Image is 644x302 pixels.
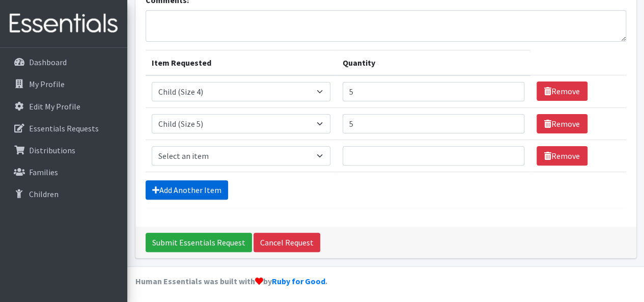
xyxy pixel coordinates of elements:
[272,276,325,286] a: Ruby for Good
[4,74,123,94] a: My Profile
[29,57,67,67] p: Dashboard
[29,145,75,155] p: Distributions
[337,50,530,75] th: Quantity
[29,167,58,177] p: Families
[537,146,587,166] a: Remove
[4,118,123,139] a: Essentials Requests
[146,50,337,75] th: Item Requested
[146,233,252,252] input: Submit Essentials Request
[537,81,587,101] a: Remove
[29,123,99,133] p: Essentials Requests
[4,96,123,117] a: Edit My Profile
[4,7,123,41] img: HumanEssentials
[4,140,123,160] a: Distributions
[254,233,320,252] a: Cancel Request
[4,162,123,182] a: Families
[29,101,80,112] p: Edit My Profile
[4,52,123,72] a: Dashboard
[135,276,327,286] strong: Human Essentials was built with by .
[537,114,587,133] a: Remove
[29,189,59,199] p: Children
[146,180,228,200] a: Add Another Item
[29,79,65,89] p: My Profile
[4,184,123,204] a: Children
